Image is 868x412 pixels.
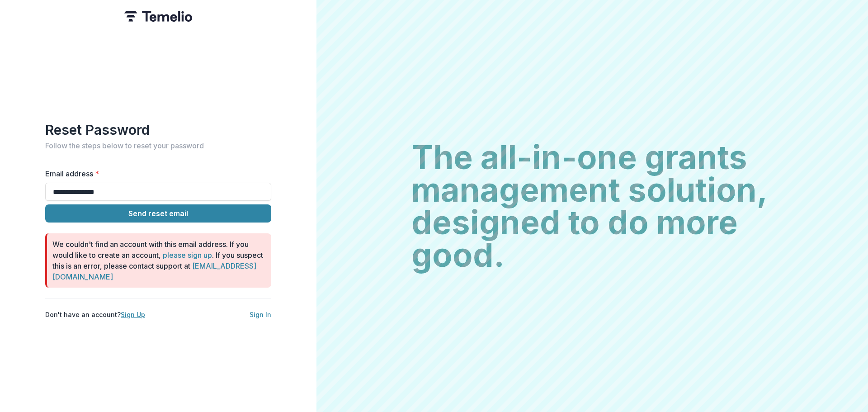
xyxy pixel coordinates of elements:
[124,11,192,22] img: Temelio
[121,311,145,318] a: Sign Up
[250,311,271,318] a: Sign In
[45,310,145,319] p: Don't have an account?
[45,142,271,150] h2: Follow the steps below to reset your password
[52,239,264,282] p: We couldn't find an account with this email address. If you would like to create an account, . If...
[163,251,212,260] a: please sign up
[45,122,271,138] h1: Reset Password
[45,168,266,179] label: Email address
[45,204,271,223] button: Send reset email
